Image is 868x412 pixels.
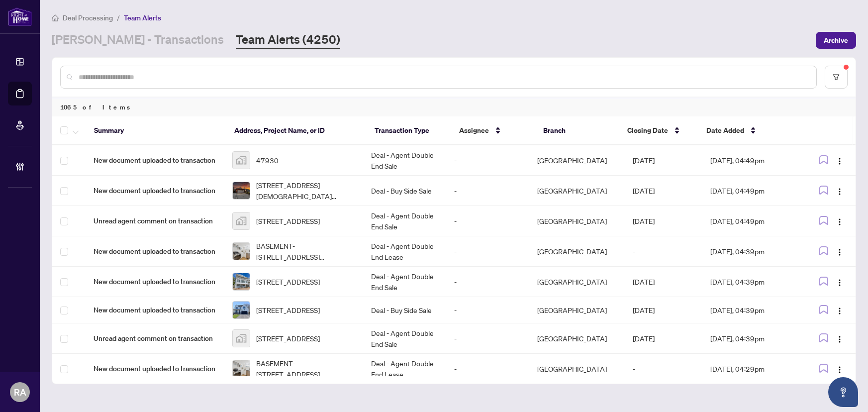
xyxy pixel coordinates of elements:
img: thumbnail-img [233,182,250,199]
img: thumbnail-img [233,273,250,290]
td: [DATE] [625,206,702,236]
img: logo [8,7,32,26]
span: [STREET_ADDRESS] [256,215,320,226]
td: [GEOGRAPHIC_DATA] [529,236,625,267]
span: New document uploaded to transaction [94,155,216,166]
td: [GEOGRAPHIC_DATA] [529,354,625,384]
button: Logo [832,302,848,318]
th: Closing Date [619,116,698,145]
td: - [446,267,529,297]
button: Archive [816,32,856,49]
span: New document uploaded to transaction [94,276,216,287]
td: [DATE], 04:49pm [702,145,802,176]
td: [GEOGRAPHIC_DATA] [529,267,625,297]
td: [GEOGRAPHIC_DATA] [529,297,625,323]
button: Logo [832,330,848,346]
span: New document uploaded to transaction [94,185,216,196]
button: Open asap [828,377,858,407]
button: Logo [832,361,848,377]
td: [DATE], 04:49pm [702,206,802,236]
td: [GEOGRAPHIC_DATA] [529,145,625,176]
th: Branch [535,116,619,145]
td: [DATE] [625,267,702,297]
th: Address, Project Name, or ID [226,116,367,145]
td: Deal - Agent Double End Sale [363,145,446,176]
img: Logo [836,335,844,343]
td: Deal - Agent Double End Sale [363,206,446,236]
span: Closing Date [627,125,668,136]
img: Logo [836,218,844,226]
td: [DATE] [625,145,702,176]
td: [DATE], 04:39pm [702,236,802,267]
button: Logo [832,274,848,290]
img: thumbnail-img [233,212,250,229]
span: 47930 [256,155,279,166]
button: Logo [832,213,848,229]
td: [DATE] [625,176,702,206]
img: thumbnail-img [233,152,250,169]
span: BASEMENT-[STREET_ADDRESS][PERSON_NAME] [256,240,355,262]
img: Logo [836,248,844,256]
span: filter [833,74,840,81]
span: [STREET_ADDRESS] [256,276,320,287]
td: [GEOGRAPHIC_DATA] [529,176,625,206]
span: [STREET_ADDRESS][DEMOGRAPHIC_DATA][PERSON_NAME] [256,180,355,202]
span: New document uploaded to transaction [94,363,216,374]
img: thumbnail-img [233,243,250,260]
td: - [446,297,529,323]
button: Logo [832,243,848,259]
span: BASEMENT-[STREET_ADDRESS][PERSON_NAME] [256,358,355,380]
button: filter [825,66,848,89]
td: Deal - Agent Double End Lease [363,236,446,267]
td: [DATE], 04:39pm [702,323,802,354]
td: - [625,354,702,384]
a: [PERSON_NAME] - Transactions [52,31,224,49]
td: - [446,236,529,267]
td: [DATE], 04:39pm [702,297,802,323]
td: - [625,236,702,267]
th: Summary [86,116,226,145]
td: [DATE], 04:39pm [702,267,802,297]
img: Logo [836,279,844,287]
img: Logo [836,366,844,374]
img: thumbnail-img [233,360,250,377]
img: thumbnail-img [233,330,250,347]
td: - [446,176,529,206]
img: Logo [836,307,844,315]
span: New document uploaded to transaction [94,305,216,315]
td: [DATE], 04:49pm [702,176,802,206]
span: New document uploaded to transaction [94,246,216,257]
span: Unread agent comment on transaction [94,215,216,226]
td: - [446,206,529,236]
span: home [52,14,59,21]
td: [GEOGRAPHIC_DATA] [529,206,625,236]
td: - [446,354,529,384]
th: Assignee [451,116,535,145]
td: Deal - Agent Double End Sale [363,323,446,354]
th: Transaction Type [367,116,451,145]
img: Logo [836,157,844,165]
span: Archive [824,32,848,48]
span: RA [14,385,26,399]
td: [DATE], 04:29pm [702,354,802,384]
button: Logo [832,183,848,199]
td: Deal - Buy Side Sale [363,297,446,323]
td: - [446,323,529,354]
td: [DATE] [625,297,702,323]
td: Deal - Agent Double End Sale [363,267,446,297]
span: Unread agent comment on transaction [94,333,216,344]
td: Deal - Buy Side Sale [363,176,446,206]
a: Team Alerts (4250) [236,31,340,49]
th: Date Added [698,116,799,145]
td: Deal - Agent Double End Lease [363,354,446,384]
img: Logo [836,188,844,196]
span: [STREET_ADDRESS] [256,333,320,344]
td: - [446,145,529,176]
span: Deal Processing [63,13,113,22]
img: thumbnail-img [233,302,250,318]
td: [GEOGRAPHIC_DATA] [529,323,625,354]
td: [DATE] [625,323,702,354]
span: Date Added [706,125,744,136]
span: Assignee [459,125,489,136]
div: 1065 of Items [52,98,856,116]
